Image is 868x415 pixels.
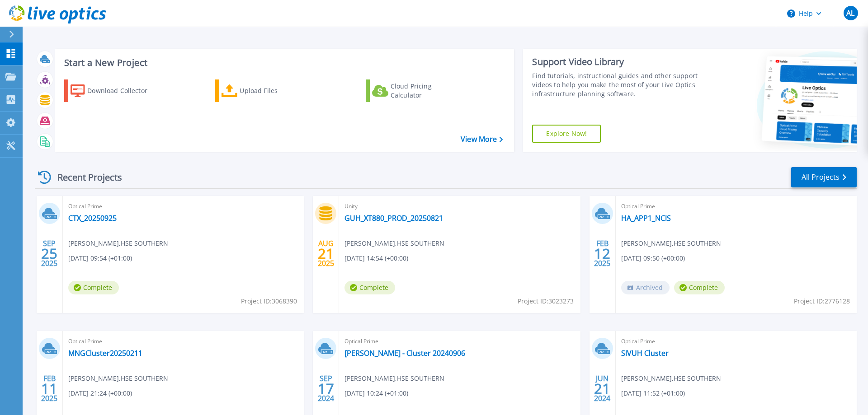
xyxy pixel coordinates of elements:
[621,373,721,383] span: [PERSON_NAME] , HSE SOUTHERN
[68,214,117,223] a: CTX_20250925
[594,250,610,257] span: 12
[240,82,312,100] div: Upload Files
[344,214,443,223] a: GUH_XT880_PROD_20250821
[846,9,854,17] span: AL
[344,336,575,346] span: Optical Prime
[68,281,119,294] span: Complete
[317,237,335,270] div: AUG 2025
[344,253,408,263] span: [DATE] 14:54 (+00:00)
[391,82,463,100] div: Cloud Pricing Calculator
[68,388,132,398] span: [DATE] 21:24 (+00:00)
[41,250,57,257] span: 25
[318,250,334,257] span: 21
[621,214,671,223] a: HA_APP1_NCIS
[68,349,142,358] a: MNGCluster20250211
[532,71,702,98] div: Find tutorials, instructional guides and other support videos to help you make the most of your L...
[461,135,503,144] a: View More
[68,373,168,383] span: [PERSON_NAME] , HSE SOUTHERN
[621,349,669,358] a: SIVUH Cluster
[68,253,132,263] span: [DATE] 09:54 (+01:00)
[791,167,857,187] a: All Projects
[621,336,851,346] span: Optical Prime
[64,58,503,68] h3: Start a New Project
[241,296,297,306] span: Project ID: 3068390
[674,281,725,294] span: Complete
[794,296,850,306] span: Project ID: 2776128
[621,388,685,398] span: [DATE] 11:52 (+01:00)
[518,296,574,306] span: Project ID: 3023273
[532,125,601,143] a: Explore Now!
[621,238,721,248] span: [PERSON_NAME] , HSE SOUTHERN
[41,385,57,392] span: 11
[594,237,611,270] div: FEB 2025
[621,201,851,211] span: Optical Prime
[68,238,168,248] span: [PERSON_NAME] , HSE SOUTHERN
[344,349,465,358] a: [PERSON_NAME] - Cluster 20240906
[35,166,134,188] div: Recent Projects
[317,372,335,405] div: SEP 2024
[215,79,316,102] a: Upload Files
[621,281,670,294] span: Archived
[344,238,444,248] span: [PERSON_NAME] , HSE SOUTHERN
[68,201,298,211] span: Optical Prime
[594,385,610,392] span: 21
[344,388,408,398] span: [DATE] 10:24 (+01:00)
[87,82,160,100] div: Download Collector
[344,281,395,294] span: Complete
[64,79,165,102] a: Download Collector
[68,336,298,346] span: Optical Prime
[344,373,444,383] span: [PERSON_NAME] , HSE SOUTHERN
[594,372,611,405] div: JUN 2024
[344,201,575,211] span: Unity
[532,56,702,68] div: Support Video Library
[41,372,58,405] div: FEB 2025
[366,79,467,102] a: Cloud Pricing Calculator
[318,385,334,392] span: 17
[621,253,685,263] span: [DATE] 09:50 (+00:00)
[41,237,58,270] div: SEP 2025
